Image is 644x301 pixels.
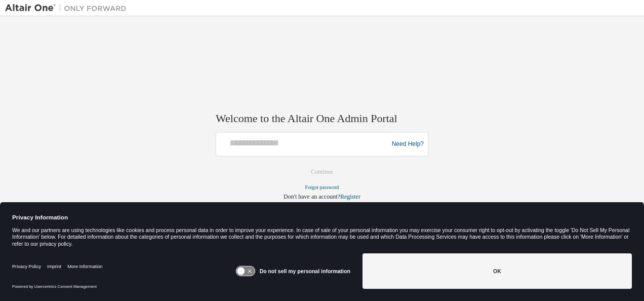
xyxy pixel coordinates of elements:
[305,185,339,191] a: Forgot password
[216,111,428,126] h2: Welcome to the Altair One Admin Portal
[392,144,424,144] a: Need Help?
[5,3,132,13] img: Altair One
[284,194,340,201] span: Don't have an account?
[340,194,360,201] a: Register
